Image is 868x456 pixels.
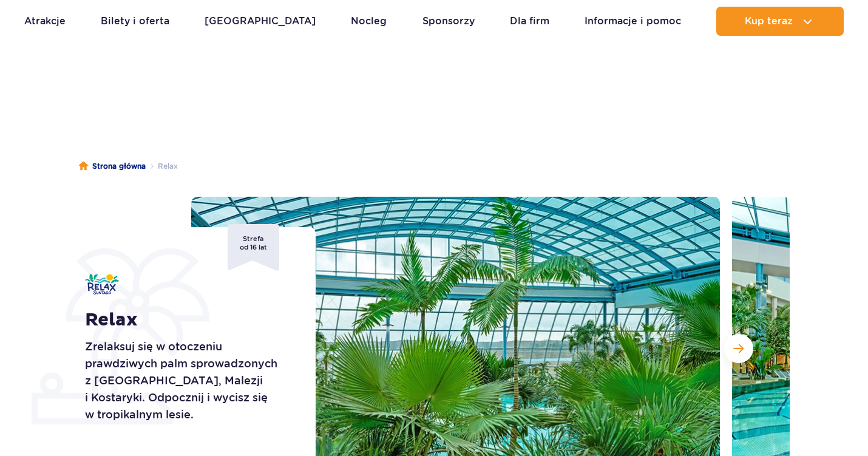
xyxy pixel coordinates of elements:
a: Dla firm [510,7,549,36]
a: Strona główna [79,160,146,172]
a: Informacje i pomoc [585,7,681,36]
span: Strefa od 16 lat [228,224,279,271]
a: Sponsorzy [422,7,475,36]
span: Kup teraz [745,16,793,27]
a: Atrakcje [24,7,66,36]
p: Zrelaksuj się w otoczeniu prawdziwych palm sprowadzonych z [GEOGRAPHIC_DATA], Malezji i Kostaryki... [85,338,288,423]
a: Nocleg [351,7,387,36]
img: Relax [85,274,119,294]
button: Następny slajd [724,334,753,363]
li: Relax [146,160,178,172]
a: [GEOGRAPHIC_DATA] [205,7,316,36]
button: Kup teraz [716,7,844,36]
h1: Relax [85,309,288,331]
a: Bilety i oferta [101,7,169,36]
